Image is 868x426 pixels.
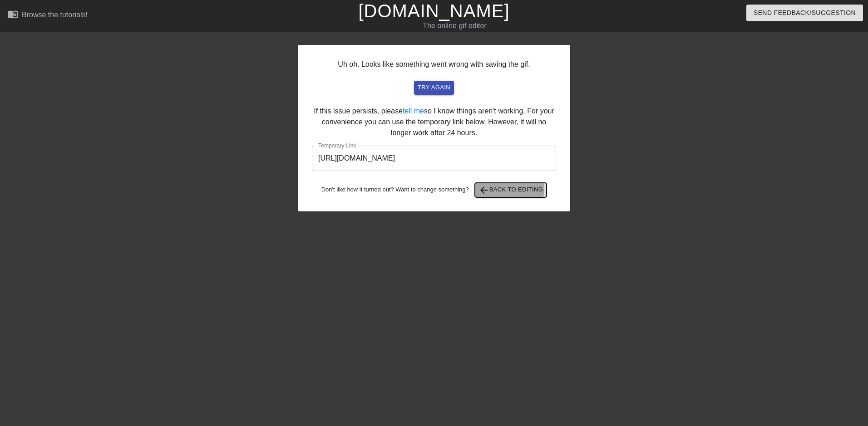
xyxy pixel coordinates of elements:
[312,146,556,171] input: bare
[478,185,489,196] span: arrow_back
[7,9,18,20] span: menu_book
[294,20,615,31] div: The online gif editor
[22,11,88,19] div: Browse the tutorials!
[754,7,856,19] span: Send Feedback/Suggestion
[312,183,556,197] div: Don't like how it turned out? Want to change something?
[298,45,570,211] div: Uh oh. Looks like something went wrong with saving the gif. If this issue persists, please so I k...
[746,5,863,21] button: Send Feedback/Suggestion
[358,1,509,21] a: [DOMAIN_NAME]
[475,183,547,197] button: Back to Editing
[7,9,88,23] a: Browse the tutorials!
[403,107,424,115] a: tell me
[418,83,450,93] span: try again
[414,81,454,95] button: try again
[478,185,543,196] span: Back to Editing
